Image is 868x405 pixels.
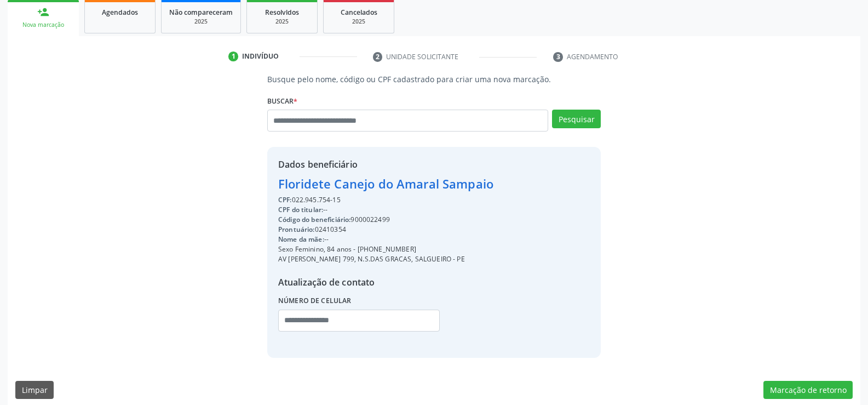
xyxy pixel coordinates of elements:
div: Atualização de contato [278,276,493,289]
label: Número de celular [278,293,352,310]
div: Indivíduo [242,52,279,61]
span: Nome da mãe: [278,235,324,244]
div: Dados beneficiário [278,158,493,171]
div: person_add [37,6,49,18]
span: Resolvidos [265,8,299,17]
div: Sexo Feminino, 84 anos - [PHONE_NUMBER] [278,244,493,254]
div: 2025 [255,18,309,26]
div: Nova marcação [15,21,71,29]
label: Buscar [267,93,297,110]
div: 2025 [169,18,233,26]
span: CPF: [278,195,292,204]
div: -- [278,205,493,215]
span: CPF do titular: [278,205,323,214]
span: Agendados [102,8,138,17]
span: Código do beneficiário: [278,215,350,224]
div: 9000022499 [278,215,493,225]
span: Cancelados [341,8,377,17]
div: 2025 [331,18,386,26]
div: -- [278,235,493,244]
div: AV [PERSON_NAME] 799, N.S.DAS GRACAS, SALGUEIRO - PE [278,254,493,264]
span: Prontuário: [278,225,315,234]
div: 02410354 [278,225,493,235]
button: Pesquisar [552,110,601,128]
button: Limpar [15,381,54,400]
button: Marcação de retorno [763,381,853,400]
div: 1 [228,52,238,61]
span: Não compareceram [169,8,233,17]
div: Floridete Canejo do Amaral Sampaio [278,175,493,193]
p: Busque pelo nome, código ou CPF cadastrado para criar uma nova marcação. [267,73,601,85]
div: 022.945.754-15 [278,195,493,205]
